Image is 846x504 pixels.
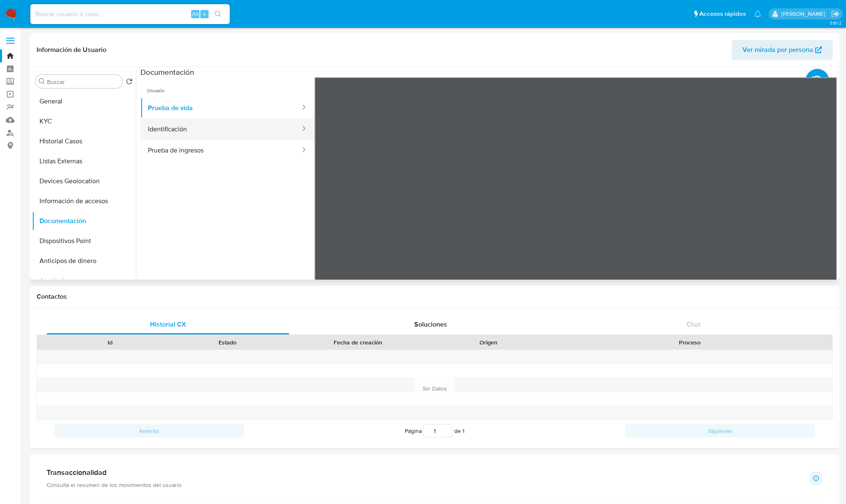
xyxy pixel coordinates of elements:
button: Listas Externas [32,151,136,171]
span: Soluciones [414,320,447,329]
a: Notificaciones [754,10,761,17]
button: Ver mirada por persona [732,40,833,60]
button: Anterior [54,424,244,438]
button: Devices Geolocation [32,171,136,191]
input: Buscar usuario o caso... [30,9,230,20]
span: Accesos rápidos [699,10,746,18]
div: Proceso [553,338,826,347]
button: Historial Casos [32,131,136,151]
h1: Información de Usuario [37,46,106,54]
button: KYC [32,111,136,131]
span: Historial CX [150,320,186,329]
span: s [203,10,206,18]
span: Chat [686,320,701,329]
div: Estado [175,338,280,347]
span: Ver mirada por persona [743,40,813,60]
button: Dispositivos Point [32,231,136,251]
button: Aprobadores [32,271,136,291]
input: Buscar [47,78,119,86]
span: Alt [192,10,199,18]
span: 1 [462,427,465,435]
div: Origen [436,338,541,347]
button: Documentación [32,211,136,231]
button: Información de accesos [32,191,136,211]
h1: Contactos [37,293,833,301]
button: search-icon [209,8,226,20]
p: yael.arizperojo@mercadolibre.com.mx [781,10,828,18]
a: Salir [831,10,840,18]
button: Anticipos de dinero [32,251,136,271]
span: Página de [405,424,465,438]
button: Buscar [39,78,45,85]
div: Id [57,338,163,347]
button: Volver al orden por defecto [126,78,133,87]
button: General [32,91,136,111]
div: Fecha de creación [292,338,424,347]
button: Siguiente [625,424,815,438]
